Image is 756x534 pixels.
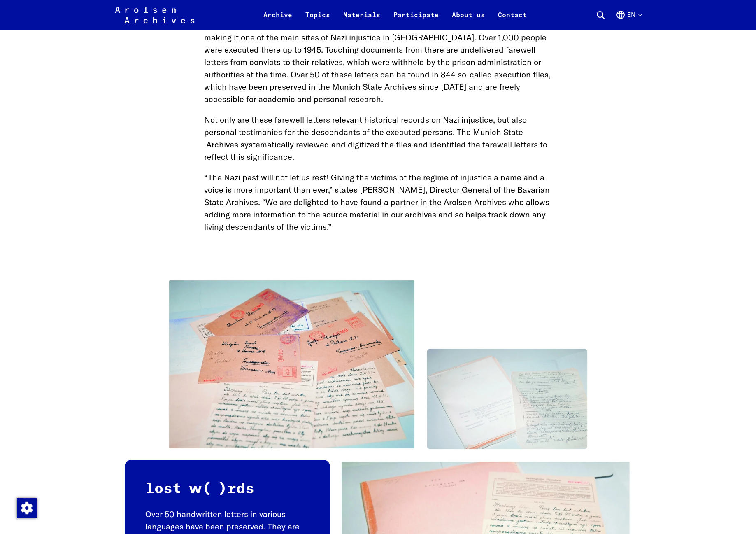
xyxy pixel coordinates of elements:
button: English, language selection [616,10,642,30]
h2: lost w( )rds [145,480,309,498]
p: Not only are these farewell letters relevant historical records on Nazi injustice, but also perso... [204,114,552,163]
a: About us [445,10,491,30]
a: Participate [387,10,445,30]
a: Materials [337,10,387,30]
nav: Primary [257,5,533,25]
p: “The Nazi past will not let us rest! Giving the victims of the regime of injustice a name and a v... [204,171,552,233]
div: Change consent [16,498,36,518]
a: Archive [257,10,299,30]
img: Change consent [17,498,37,518]
p: The [GEOGRAPHIC_DATA] was a “central execution center” under National Socialism, making it one of... [204,19,552,105]
a: Contact [491,10,533,30]
a: Topics [299,10,337,30]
